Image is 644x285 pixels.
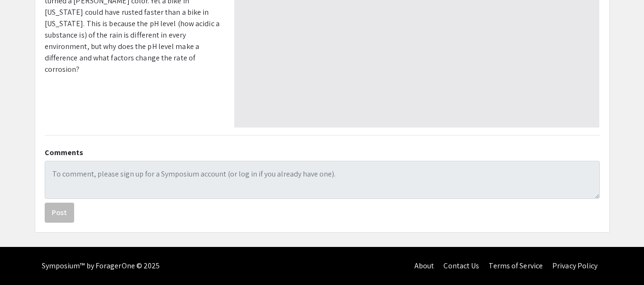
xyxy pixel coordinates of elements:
[489,261,543,271] a: Terms of Service
[443,261,479,271] a: Contact Us
[414,261,434,271] a: About
[45,203,74,223] button: Post
[45,148,600,157] h2: Comments
[42,247,160,285] div: Symposium™ by ForagerOne © 2025
[604,242,637,278] iframe: Chat
[552,261,597,271] a: Privacy Policy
